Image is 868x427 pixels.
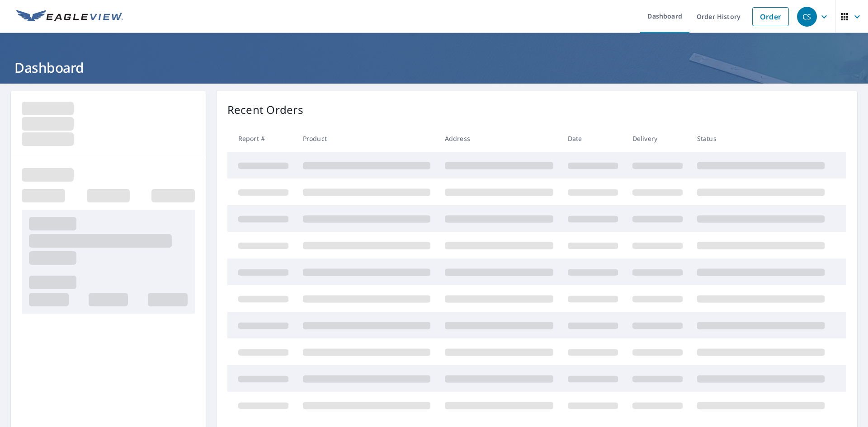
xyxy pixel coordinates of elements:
th: Date [561,125,625,152]
th: Delivery [625,125,690,152]
img: EV Logo [16,10,123,23]
th: Product [296,125,438,152]
th: Status [690,125,832,152]
a: Order [752,7,789,26]
th: Address [438,125,561,152]
h1: Dashboard [11,58,857,77]
p: Recent Orders [227,102,303,118]
div: CS [797,7,817,27]
th: Report # [227,125,296,152]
